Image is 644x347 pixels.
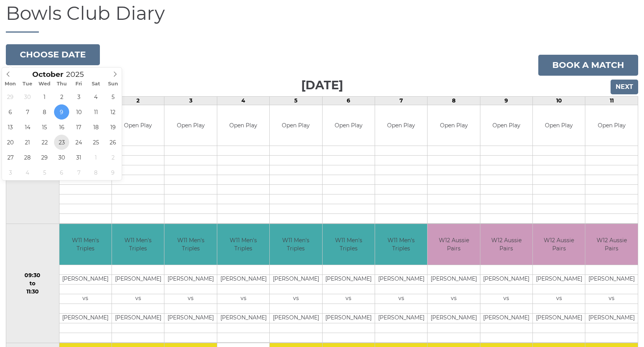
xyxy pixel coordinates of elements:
[480,224,532,265] td: W12 Aussie Pairs
[20,165,35,180] span: November 4, 2025
[37,150,52,165] span: October 29, 2025
[538,55,638,76] a: Book a match
[428,313,480,323] td: [PERSON_NAME]
[611,80,638,94] input: Next
[88,165,103,180] span: November 8, 2025
[3,150,18,165] span: October 27, 2025
[217,105,269,146] td: Open Play
[71,104,86,120] span: October 10, 2025
[36,82,53,87] span: Wed
[428,274,480,284] td: [PERSON_NAME]
[88,120,103,135] span: October 18, 2025
[270,294,322,304] td: vs
[428,96,480,105] td: 8
[585,313,638,323] td: [PERSON_NAME]
[20,135,35,150] span: October 21, 2025
[54,135,69,150] span: October 23, 2025
[3,89,18,104] span: September 29, 2025
[480,96,532,105] td: 9
[480,294,532,304] td: vs
[20,89,35,104] span: September 30, 2025
[71,89,86,104] span: October 3, 2025
[375,313,427,323] td: [PERSON_NAME]
[6,44,100,65] button: Choose date
[322,96,375,105] td: 6
[323,224,375,265] td: W11 Men's Triples
[585,274,638,284] td: [PERSON_NAME]
[585,96,638,105] td: 11
[105,150,120,165] span: November 2, 2025
[6,3,638,33] h1: Bowls Club Diary
[375,96,427,105] td: 7
[112,274,164,284] td: [PERSON_NAME]
[164,274,216,284] td: [PERSON_NAME]
[585,105,638,146] td: Open Play
[533,313,585,323] td: [PERSON_NAME]
[20,150,35,165] span: October 28, 2025
[112,224,164,265] td: W11 Men's Triples
[323,294,375,304] td: vs
[105,104,120,120] span: October 12, 2025
[71,120,86,135] span: October 17, 2025
[71,150,86,165] span: October 31, 2025
[88,135,103,150] span: October 25, 2025
[164,313,216,323] td: [PERSON_NAME]
[112,294,164,304] td: vs
[59,294,112,304] td: vs
[59,224,112,265] td: W11 Men's Triples
[585,294,638,304] td: vs
[71,165,86,180] span: November 7, 2025
[6,224,59,343] td: 09:30 to 11:30
[585,224,638,265] td: W12 Aussie Pairs
[2,82,19,87] span: Mon
[164,224,216,265] td: W11 Men's Triples
[54,104,69,120] span: October 9, 2025
[533,96,585,105] td: 10
[217,274,269,284] td: [PERSON_NAME]
[428,294,480,304] td: vs
[37,135,52,150] span: October 22, 2025
[375,105,427,146] td: Open Play
[87,82,105,87] span: Sat
[217,224,269,265] td: W11 Men's Triples
[270,224,322,265] td: W11 Men's Triples
[217,313,269,323] td: [PERSON_NAME]
[37,165,52,180] span: November 5, 2025
[164,96,217,105] td: 3
[20,120,35,135] span: October 14, 2025
[323,105,375,146] td: Open Play
[32,71,63,78] span: Scroll to increment
[323,274,375,284] td: [PERSON_NAME]
[480,313,532,323] td: [PERSON_NAME]
[270,96,322,105] td: 5
[105,82,122,87] span: Sun
[323,313,375,323] td: [PERSON_NAME]
[54,89,69,104] span: October 2, 2025
[70,82,87,87] span: Fri
[375,274,427,284] td: [PERSON_NAME]
[533,294,585,304] td: vs
[217,96,269,105] td: 4
[105,135,120,150] span: October 26, 2025
[105,89,120,104] span: October 5, 2025
[270,313,322,323] td: [PERSON_NAME]
[88,104,103,120] span: October 11, 2025
[217,294,269,304] td: vs
[3,104,18,120] span: October 6, 2025
[270,105,322,146] td: Open Play
[37,120,52,135] span: October 15, 2025
[63,70,94,79] input: Scroll to increment
[20,104,35,120] span: October 7, 2025
[88,89,103,104] span: October 4, 2025
[428,105,480,146] td: Open Play
[375,294,427,304] td: vs
[270,274,322,284] td: [PERSON_NAME]
[112,96,164,105] td: 2
[375,224,427,265] td: W11 Men's Triples
[105,120,120,135] span: October 19, 2025
[112,105,164,146] td: Open Play
[105,165,120,180] span: November 9, 2025
[480,105,532,146] td: Open Play
[428,224,480,265] td: W12 Aussie Pairs
[54,150,69,165] span: October 30, 2025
